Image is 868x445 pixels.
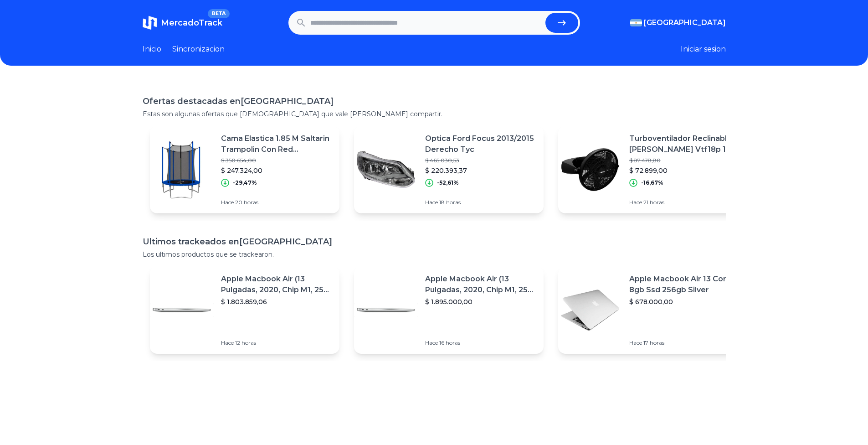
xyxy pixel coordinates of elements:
[233,179,257,186] p: -29,47%
[558,278,622,342] img: Featured image
[425,157,536,164] p: $ 465.030,53
[425,274,536,295] p: Apple Macbook Air (13 Pulgadas, 2020, Chip M1, 256 Gb De Ssd, 8 Gb De Ram) - Plata
[629,166,740,175] p: $ 72.899,00
[437,179,459,186] p: -52,61%
[221,274,332,295] p: Apple Macbook Air (13 Pulgadas, 2020, Chip M1, 256 Gb De Ssd, 8 Gb De Ram) - Plata
[143,16,157,30] img: MercadoTrack
[150,266,339,354] a: Featured imageApple Macbook Air (13 Pulgadas, 2020, Chip M1, 256 Gb De Ssd, 8 Gb De Ram) - Plata$...
[629,297,740,306] p: $ 678.000,00
[354,138,418,202] img: Featured image
[644,17,726,28] span: [GEOGRAPHIC_DATA]
[425,297,536,306] p: $ 1.895.000,00
[208,9,229,18] span: BETA
[629,157,740,164] p: $ 87.478,80
[354,266,544,354] a: Featured imageApple Macbook Air (13 Pulgadas, 2020, Chip M1, 256 Gb De Ssd, 8 Gb De Ram) - Plata$...
[425,199,536,206] p: Hace 18 horas
[425,166,536,175] p: $ 220.393,37
[425,339,536,347] p: Hace 16 horas
[629,339,740,347] p: Hace 17 horas
[425,133,536,155] p: Optica Ford Focus 2013/2015 Derecho Tyc
[629,274,740,295] p: Apple Macbook Air 13 Core I5 8gb Ssd 256gb Silver
[143,109,726,119] p: Estas son algunas ofertas que [DEMOGRAPHIC_DATA] que vale [PERSON_NAME] compartir.
[221,199,332,206] p: Hace 20 horas
[558,266,748,354] a: Featured imageApple Macbook Air 13 Core I5 8gb Ssd 256gb Silver$ 678.000,00Hace 17 horas
[221,157,332,164] p: $ 350.654,00
[161,18,222,28] span: MercadoTrack
[629,199,740,206] p: Hace 21 horas
[558,126,748,213] a: Featured imageTurboventilador Reclinable [PERSON_NAME] Vtf18p 18 Pulgadas$ 87.478,80$ 72.899,00-1...
[143,44,161,55] a: Inicio
[221,297,332,306] p: $ 1.803.859,06
[143,250,726,259] p: Los ultimos productos que se trackearon.
[558,138,622,202] img: Featured image
[630,19,642,26] img: Argentina
[150,126,339,213] a: Featured imageCama Elastica 1.85 M Saltarin Trampolin Con Red Protectora$ 350.654,00$ 247.324,00-...
[221,339,332,347] p: Hace 12 horas
[143,95,726,108] h1: Ofertas destacadas en [GEOGRAPHIC_DATA]
[221,133,332,155] p: Cama Elastica 1.85 M Saltarin Trampolin Con Red Protectora
[629,133,740,155] p: Turboventilador Reclinable [PERSON_NAME] Vtf18p 18 Pulgadas
[641,179,663,186] p: -16,67%
[150,278,214,342] img: Featured image
[221,166,332,175] p: $ 247.324,00
[681,44,726,55] button: Iniciar sesion
[172,44,225,55] a: Sincronizacion
[150,138,214,202] img: Featured image
[143,16,222,30] a: MercadoTrackBETA
[630,17,726,28] button: [GEOGRAPHIC_DATA]
[354,278,418,342] img: Featured image
[354,126,544,213] a: Featured imageOptica Ford Focus 2013/2015 Derecho Tyc$ 465.030,53$ 220.393,37-52,61%Hace 18 horas
[143,235,726,248] h1: Ultimos trackeados en [GEOGRAPHIC_DATA]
